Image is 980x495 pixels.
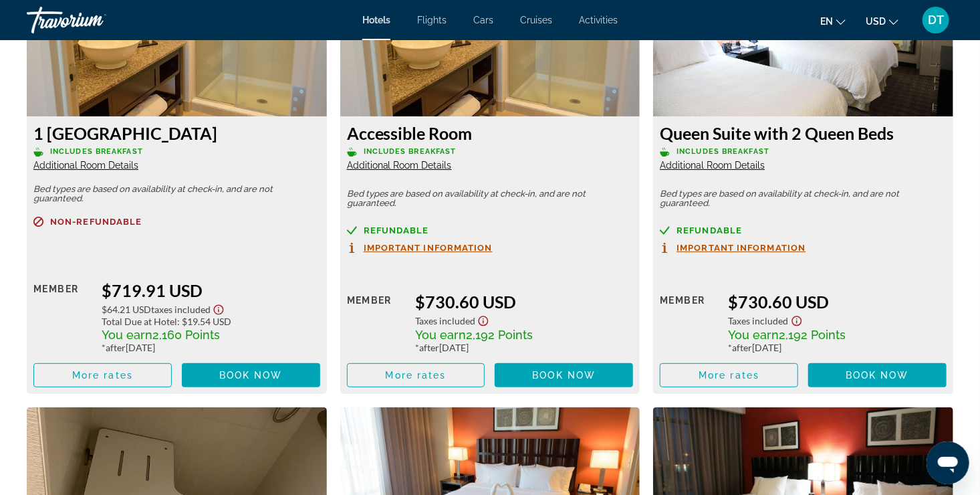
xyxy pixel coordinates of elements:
[729,328,779,342] span: You earn
[495,363,633,387] button: Book now
[579,15,618,25] a: Activities
[733,342,753,353] span: after
[660,292,718,353] div: Member
[466,328,533,342] span: 2,192 Points
[808,363,947,387] button: Book now
[532,370,596,381] span: Book now
[677,226,742,235] span: Refundable
[866,11,898,31] button: Change currency
[419,342,439,353] span: after
[928,13,944,27] span: DT
[386,370,447,381] span: More rates
[362,15,390,25] a: Hotels
[779,328,846,342] span: 2,192 Points
[660,242,806,254] button: Important Information
[102,316,320,327] div: : $19.54 USD
[33,160,138,171] span: Additional Room Details
[660,160,765,171] span: Additional Room Details
[50,217,142,226] span: Non-refundable
[102,342,320,353] div: * [DATE]
[660,123,947,143] h3: Queen Suite with 2 Queen Beds
[660,189,947,208] p: Bed types are based on availability at check-in, and are not guaranteed.
[918,6,953,34] button: User Menu
[364,226,429,235] span: Refundable
[729,292,947,312] div: $730.60 USD
[182,363,320,387] button: Book now
[660,363,798,387] button: More rates
[347,189,634,208] p: Bed types are based on availability at check-in, and are not guaranteed.
[33,185,320,203] p: Bed types are based on availability at check-in, and are not guaranteed.
[927,441,969,484] iframe: Button to launch messaging window
[417,15,447,25] a: Flights
[211,300,227,316] button: Show Taxes and Fees disclaimer
[106,342,126,353] span: after
[102,304,151,315] span: $64.21 USD
[347,160,452,171] span: Additional Room Details
[699,370,759,381] span: More rates
[475,312,491,327] button: Show Taxes and Fees disclaimer
[415,342,633,353] div: * [DATE]
[364,147,457,156] span: Includes Breakfast
[415,315,475,326] span: Taxes included
[219,370,283,381] span: Book now
[729,342,947,353] div: * [DATE]
[347,292,405,353] div: Member
[347,242,493,254] button: Important Information
[866,16,886,27] span: USD
[102,280,320,300] div: $719.91 USD
[415,292,633,312] div: $730.60 USD
[152,328,220,342] span: 2,160 Points
[27,3,160,37] a: Travorium
[415,328,466,342] span: You earn
[820,16,833,27] span: en
[660,225,947,235] a: Refundable
[364,243,493,252] span: Important Information
[151,304,211,315] span: Taxes included
[102,316,177,327] span: Total Due at Hotel
[33,280,92,353] div: Member
[846,370,909,381] span: Book now
[72,370,133,381] span: More rates
[50,147,143,156] span: Includes Breakfast
[347,363,485,387] button: More rates
[347,225,634,235] a: Refundable
[820,11,846,31] button: Change language
[473,15,493,25] a: Cars
[520,15,552,25] a: Cruises
[789,312,805,327] button: Show Taxes and Fees disclaimer
[677,243,806,252] span: Important Information
[677,147,769,156] span: Includes Breakfast
[729,315,789,326] span: Taxes included
[347,123,634,143] h3: Accessible Room
[102,328,152,342] span: You earn
[33,363,172,387] button: More rates
[33,123,320,143] h3: 1 [GEOGRAPHIC_DATA]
